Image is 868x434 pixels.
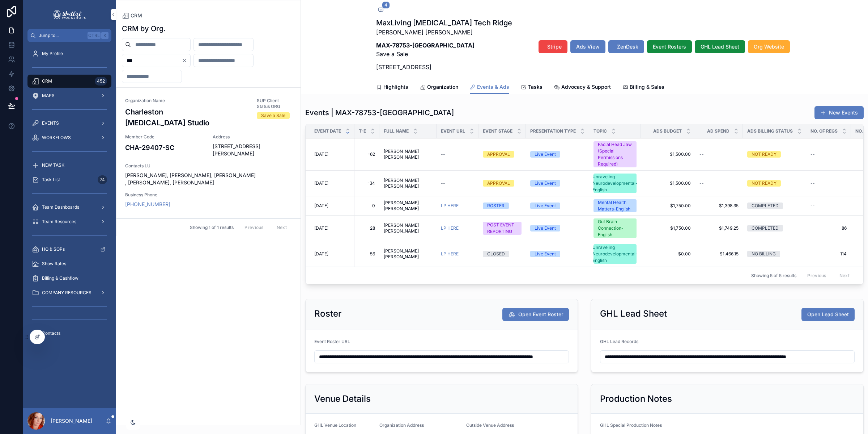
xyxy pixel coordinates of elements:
a: -- [441,180,474,186]
a: 0 [359,203,375,209]
a: -- [810,151,847,157]
span: CRM [131,12,142,19]
h2: Roster [314,308,341,320]
span: [DATE] [314,180,328,186]
span: Billing & Sales [630,83,664,91]
button: Org Website [748,40,790,53]
div: APPROVAL [487,151,510,158]
div: Live Event [535,180,556,187]
a: APPROVAL [483,151,522,158]
div: Unraveling Neurodevelopmental-English [592,244,638,264]
a: COMPANY RESOURCES [27,286,111,299]
span: Open Event Roster [518,311,563,318]
a: 86 [810,225,847,231]
a: Events & Ads [470,80,509,94]
span: Business Phone [125,192,175,198]
span: -- [810,203,815,209]
span: Contacts LU [125,163,292,169]
a: Show Rates [27,257,111,270]
a: Live Event [530,251,585,257]
span: Full Name [384,128,409,134]
h1: CRM by Org. [122,24,166,34]
a: $1,750.00 [645,203,691,209]
a: Billing & Sales [622,80,664,95]
a: Task List74 [27,173,111,186]
span: [PERSON_NAME] [PERSON_NAME] [384,149,432,160]
span: Team Dashboards [42,204,79,210]
span: -62 [359,151,375,157]
span: Advocacy & Support [561,83,611,91]
div: NOT READY [752,180,776,187]
div: Gut Brain Connection-English [598,218,632,238]
button: ZenDesk [608,40,644,53]
button: Jump to...CtrlK [27,29,111,42]
a: [PERSON_NAME] [PERSON_NAME] [384,200,432,212]
span: Ads Billing Status [747,128,793,134]
a: New Events [814,106,864,119]
a: CRM452 [27,75,111,88]
a: [DATE] [314,180,350,186]
a: MAPS [27,89,111,102]
h1: Events | MAX-78753-[GEOGRAPHIC_DATA] [305,108,454,118]
a: $1,398.35 [699,203,739,209]
a: WORKFLOWS [27,131,111,144]
span: Ad Spend [707,128,729,134]
a: Live Event [530,225,585,231]
span: GHL Venue Location [314,422,356,428]
div: Mental Health Matters-English [598,199,632,212]
div: Unraveling Neurodevelopmental-English [592,174,638,193]
span: $1,749.25 [699,225,739,231]
span: NEW TASK [42,162,64,168]
span: -- [441,180,445,186]
a: -- [699,180,739,186]
a: $1,466.15 [699,251,739,257]
span: Event Stage [483,128,512,134]
a: [DATE] [314,251,350,257]
a: Unraveling Neurodevelopmental-English [593,174,637,193]
span: No. of Regs [810,128,838,134]
span: Outside Venue Address [466,422,514,428]
span: -- [810,151,815,157]
div: NO BILLING [752,251,776,257]
a: $1,500.00 [645,180,691,186]
span: Organization Name [125,98,248,104]
a: POST EVENT REPORTING [483,222,522,235]
a: Live Event [530,151,585,158]
a: CLOSED [483,251,522,257]
a: LP HERE [441,203,474,209]
a: My Profile [27,47,111,60]
div: CLOSED [487,251,505,257]
button: Ads View [570,40,605,53]
span: [PERSON_NAME] [PERSON_NAME] [384,222,432,234]
a: HQ & SOPs [27,243,111,256]
a: APPROVAL [483,180,522,187]
div: Live Event [535,151,556,158]
span: Event Roster URL [314,339,350,344]
div: POST EVENT REPORTING [487,222,517,235]
div: 452 [95,77,107,85]
span: Show Rates [42,261,66,267]
a: [PERSON_NAME] [PERSON_NAME] [384,178,432,189]
span: Team Resources [42,219,76,225]
span: Organization [427,83,458,91]
a: $1,500.00 [645,151,691,157]
a: [DATE] [314,151,350,157]
span: Contacts [42,330,60,336]
h3: Charleston [MEDICAL_DATA] Studio [125,107,248,128]
a: -- [810,203,847,209]
a: -- [699,151,739,157]
span: Tasks [528,83,542,91]
a: [DATE] [314,203,350,209]
a: 56 [359,251,375,257]
p: [PERSON_NAME] [51,417,92,425]
div: APPROVAL [487,180,510,187]
button: 4 [376,6,386,15]
span: SUP Client Status ORG [257,98,292,109]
